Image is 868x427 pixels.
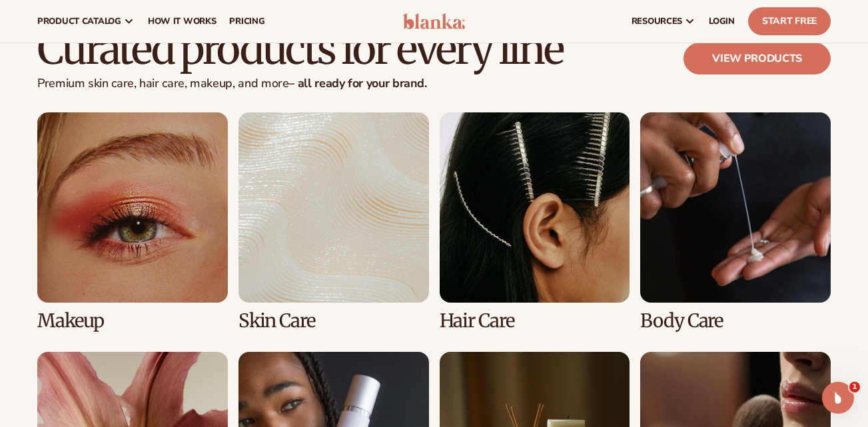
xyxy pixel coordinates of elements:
div: What is [PERSON_NAME]?Learn how to start a private label beauty line with [PERSON_NAME] [22,132,207,195]
a: View products [683,43,831,74]
h3: Makeup [37,311,228,331]
div: What is [PERSON_NAME]? [35,142,194,156]
h2: Curated products for every line [37,27,563,71]
button: Home [209,5,234,31]
button: Ask a question [161,308,249,335]
span: pricing [229,16,264,27]
div: 3 / 8 [440,112,630,331]
strong: – all ready for your brand. [288,75,426,91]
div: Close [234,5,258,29]
span: LOGIN [709,16,735,27]
span: 1 [849,382,860,392]
iframe: Intercom live chat [822,382,854,414]
span: product catalog [37,16,121,27]
div: [PERSON_NAME] • 1m ago [21,205,129,213]
img: Profile image for Lee [38,7,59,29]
div: Lee says… [11,90,256,231]
a: Start Free [748,7,831,35]
div: 4 / 8 [640,112,831,331]
h3: Body Care [640,311,831,331]
div: Hey there 👋 How can we help? Talk to our team. Search for helpful articles.What is [PERSON_NAME]?... [11,90,218,202]
h3: Hair Care [440,311,630,331]
img: logo [403,13,466,29]
button: go back [9,5,34,31]
div: Hey there 👋 How can we help? Talk to our team. Search for helpful articles. [21,98,208,124]
span: How It Works [148,16,217,27]
p: Premium skin care, hair care, makeup, and more [37,76,563,91]
div: 2 / 8 [238,112,429,331]
span: Learn how to start a private label beauty line with [PERSON_NAME] [35,158,191,182]
span: resources [632,16,682,27]
h1: [PERSON_NAME] [65,13,151,23]
h3: Skin Care [238,311,429,331]
div: 1 / 8 [37,112,228,331]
